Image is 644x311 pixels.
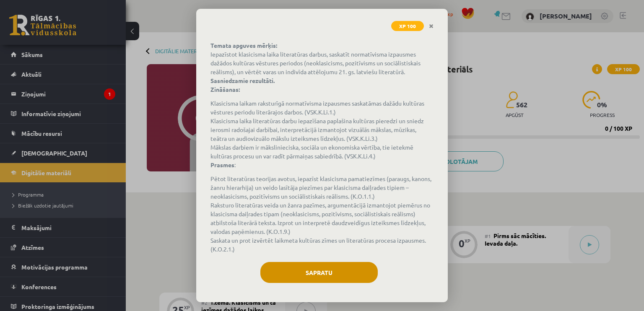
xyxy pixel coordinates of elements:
[210,174,434,201] li: Pētot literatūras teorijas avotus, iepazīst klasicisma pamatiezīmes (paraugs, kanons, žanru hiera...
[424,18,439,34] a: Close
[210,143,434,161] li: Mākslas darbiem ir mākslinieciska, sociāla un ekonomiska vērtība, tie ietekmē kultūras procesu un...
[210,117,434,143] li: Klasicisma laika literatūras darbu iepazīšana paplašina kultūras pieredzi un sniedz ierosmi radoš...
[210,161,234,168] strong: Prasmes
[210,41,434,94] p: Iepazīstot klasicisma laika literatūras darbus, saskatīt normatīvisma izpausmes dažādos kultūras ...
[210,236,434,254] li: Saskata un prot izvērtēt laikmeta kultūras zīmes un literatūras procesa izpausmes. (K.O.2.1.)
[210,86,240,93] strong: Zināšanas:
[210,77,275,84] strong: Sasniedzamie rezultāti.
[260,262,378,283] button: Sapratu
[210,201,434,236] li: Raksturo literatūras veida un žanra pazīmes, argumentācijā izmantojot piemērus no klasicisma daiļ...
[210,41,277,49] strong: Temata apguves mērķis:
[391,21,424,31] span: XP 100
[210,99,434,117] li: Klasicisma laikam raksturīgā normatīvisma izpausmes saskatāmas dažādu kultūras vēstures periodu l...
[210,161,434,169] p: :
